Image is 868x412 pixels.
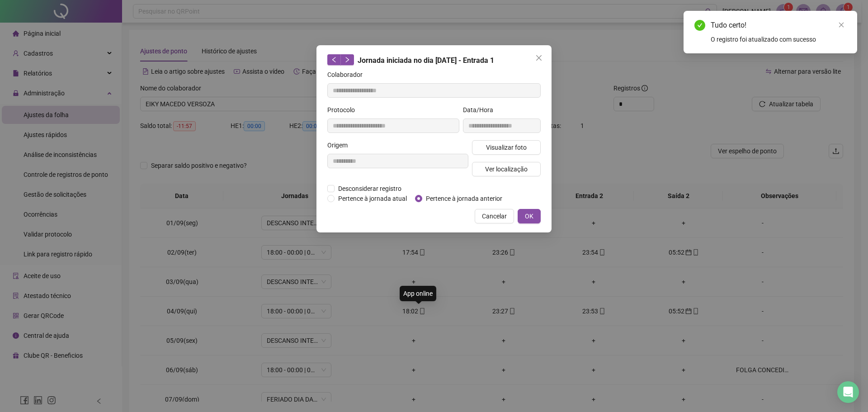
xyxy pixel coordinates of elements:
span: close [838,22,844,28]
label: Data/Hora [463,105,499,115]
label: Origem [327,140,354,150]
span: right [344,57,350,63]
button: right [340,54,354,65]
span: Visualizar foto [486,142,527,152]
button: Visualizar foto [472,140,541,155]
button: left [327,54,341,65]
a: Close [836,20,846,30]
div: App online [400,286,436,301]
div: Tudo certo! [711,20,846,31]
button: Ver localização [472,162,541,176]
span: check-circle [694,20,705,31]
span: OK [525,211,533,221]
span: Pertence à jornada atual [335,194,410,204]
button: Cancelar [475,209,514,223]
div: Open Intercom Messenger [837,381,859,403]
label: Protocolo [327,105,361,115]
span: Desconsiderar registro [335,184,405,194]
span: Ver localização [485,164,528,174]
span: Cancelar [482,211,507,221]
button: OK [518,209,541,223]
div: O registro foi atualizado com sucesso [711,34,846,44]
label: Colaborador [327,70,368,80]
span: left [331,57,337,63]
span: Pertence à jornada anterior [422,194,506,204]
button: Close [532,51,546,65]
span: close [535,54,542,62]
div: Jornada iniciada no dia [DATE] - Entrada 1 [327,54,541,66]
